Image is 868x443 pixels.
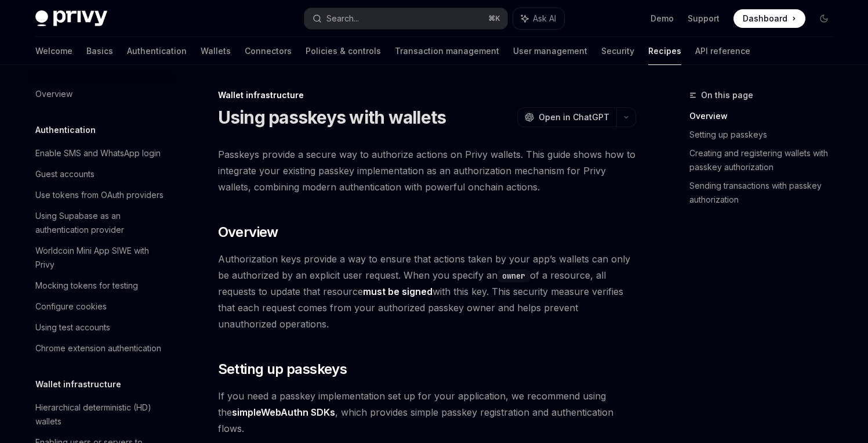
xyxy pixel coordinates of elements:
[35,341,161,355] div: Chrome extension authentication
[218,223,278,242] span: Overview
[651,13,674,24] a: Demo
[26,338,175,359] a: Chrome extension authentication
[26,275,175,296] a: Mocking tokens for testing
[218,388,636,437] span: If you need a passkey implementation set up for your application, we recommend using the , which ...
[363,286,433,297] strong: must be signed
[218,251,636,332] span: Authorization keys provide a way to ensure that actions taken by your app’s wallets can only be a...
[35,146,161,160] div: Enable SMS and WhatsApp login
[218,89,636,101] div: Wallet infrastructure
[601,37,634,65] a: Security
[513,8,564,29] button: Ask AI
[127,37,187,65] a: Authentication
[395,37,499,65] a: Transaction management
[26,397,175,432] a: Hierarchical deterministic (HD) wallets
[218,360,347,379] span: Setting up passkeys
[701,88,753,102] span: On this page
[488,14,500,23] span: ⌘ K
[733,9,805,28] a: Dashboard
[35,188,164,202] div: Use tokens from OAuth providers
[695,37,750,65] a: API reference
[497,269,530,282] code: owner
[35,10,107,27] img: dark logo
[245,37,292,65] a: Connectors
[517,107,616,127] button: Open in ChatGPT
[35,123,96,137] h5: Authentication
[201,37,231,65] a: Wallets
[688,13,720,24] a: Support
[326,12,359,26] div: Search...
[218,146,636,195] span: Passkeys provide a secure way to authorize actions on Privy wallets. This guide shows how to inte...
[689,144,842,177] a: Creating and registering wallets with passkey authorization
[35,300,107,314] div: Configure cookies
[86,37,113,65] a: Basics
[26,206,175,240] a: Using Supabase as an authentication provider
[539,111,609,123] span: Open in ChatGPT
[26,296,175,317] a: Configure cookies
[689,125,842,144] a: Setting up passkeys
[306,37,381,65] a: Policies & controls
[26,143,175,164] a: Enable SMS and WhatsApp login
[26,317,175,338] a: Using test accounts
[35,209,168,237] div: Using Supabase as an authentication provider
[533,13,556,24] span: Ask AI
[513,37,587,65] a: User management
[35,167,95,181] div: Guest accounts
[35,279,138,293] div: Mocking tokens for testing
[26,84,175,105] a: Overview
[648,37,681,65] a: Recipes
[35,401,168,428] div: Hierarchical deterministic (HD) wallets
[743,13,787,24] span: Dashboard
[35,377,121,391] h5: Wallet infrastructure
[26,164,175,185] a: Guest accounts
[218,107,446,128] h1: Using passkeys with wallets
[35,244,168,272] div: Worldcoin Mini App SIWE with Privy
[26,185,175,206] a: Use tokens from OAuth providers
[35,320,110,334] div: Using test accounts
[304,8,507,29] button: Search...⌘K
[815,9,833,28] button: Toggle dark mode
[689,107,842,125] a: Overview
[689,177,842,209] a: Sending transactions with passkey authorization
[26,240,175,275] a: Worldcoin Mini App SIWE with Privy
[232,406,335,419] a: simpleWebAuthn SDKs
[35,87,72,101] div: Overview
[35,37,72,65] a: Welcome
